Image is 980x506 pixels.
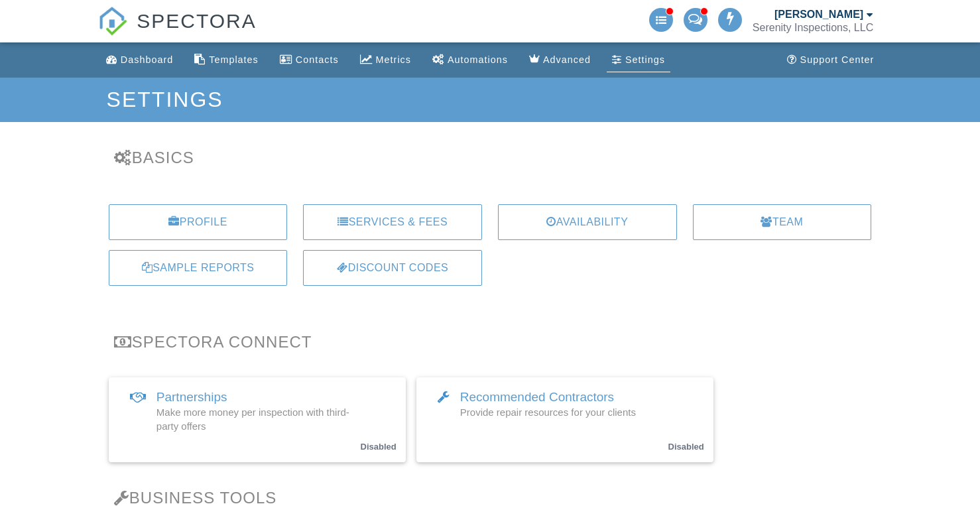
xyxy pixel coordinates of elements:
[460,390,614,404] span: Recommended Contractors
[355,48,416,72] a: Metrics
[774,8,863,21] div: [PERSON_NAME]
[543,54,591,65] div: Advanced
[209,54,259,65] div: Templates
[693,204,872,240] a: Team
[109,204,288,240] a: Profile
[753,21,873,34] div: Serenity Inspections, LLC
[524,48,596,72] a: Advanced
[137,7,257,34] span: SPECTORA
[275,48,344,72] a: Contacts
[416,377,713,462] a: Recommended Contractors Provide repair resources for your clients Disabled
[800,54,875,65] div: Support Center
[448,54,508,65] div: Automations
[376,54,411,65] div: Metrics
[498,204,677,240] a: Availability
[361,442,397,452] small: Disabled
[296,54,339,65] div: Contacts
[156,390,227,404] span: Partnerships
[427,48,513,72] a: Automations (Advanced)
[114,149,866,166] h3: Basics
[156,407,349,432] span: Make more money per inspection with third-party offers
[121,54,173,65] div: Dashboard
[109,250,288,286] a: Sample Reports
[189,48,264,72] a: Templates
[303,250,482,286] a: Discount Codes
[460,407,636,418] span: Provide repair resources for your clients
[668,442,704,452] small: Disabled
[107,88,874,111] h1: Settings
[98,20,257,44] a: SPECTORA
[303,204,482,240] a: Services & Fees
[109,377,406,462] a: Partnerships Make more money per inspection with third-party offers Disabled
[98,7,127,36] img: The Best Home Inspection Software - Spectora
[607,48,670,72] a: Settings
[625,54,665,65] div: Settings
[101,48,178,72] a: Dashboard
[114,333,866,351] h3: Spectora Connect
[782,48,880,72] a: Support Center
